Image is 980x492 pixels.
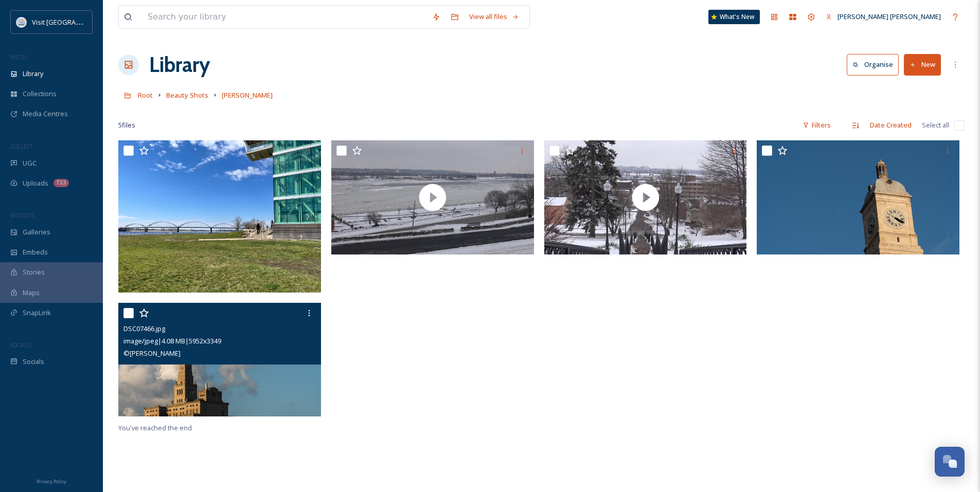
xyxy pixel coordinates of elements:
span: DSC07466.jpg [123,324,165,333]
span: [PERSON_NAME] [222,90,273,100]
span: SnapLink [23,308,51,318]
a: Root [138,89,153,101]
a: View all files [464,7,524,27]
span: SOCIALS [10,341,31,349]
span: MEDIA [10,53,28,61]
div: 723 [54,179,69,187]
div: Filters [797,115,836,135]
span: © [PERSON_NAME] [123,349,181,358]
button: Open Chat [935,447,965,477]
img: thumbnail [544,140,747,254]
a: [PERSON_NAME] [PERSON_NAME] [821,7,946,27]
span: Beauty Shots [166,90,208,100]
span: [PERSON_NAME] [PERSON_NAME] [838,12,941,21]
span: Socials [23,357,44,367]
span: Media Centres [23,109,68,119]
span: Collections [23,89,57,99]
div: Date Created [865,115,917,135]
a: What's New [708,10,760,24]
button: Organise [847,54,899,75]
span: You've reached the end [118,423,192,432]
span: COLLECT [10,142,32,150]
span: Visit [GEOGRAPHIC_DATA] [32,17,112,27]
span: Select all [922,120,949,130]
a: [PERSON_NAME] [222,89,273,101]
img: QCCVB_VISIT_vert_logo_4c_tagline_122019.svg [16,17,27,27]
span: Galleries [23,227,50,237]
span: Library [23,69,43,79]
span: Privacy Policy [37,478,66,485]
span: Uploads [23,178,48,188]
a: Beauty Shots [166,89,208,101]
img: Skybridge River View.jpg [118,140,321,293]
span: Maps [23,288,40,298]
span: image/jpeg | 4.08 MB | 5952 x 3349 [123,336,221,345]
input: Search your library [142,6,427,28]
img: thumbnail [331,140,534,254]
span: UGC [23,158,37,168]
img: DSC07423.jpg [757,140,959,254]
span: Embeds [23,247,48,257]
a: Organise [847,54,904,75]
a: Library [149,49,210,80]
span: 5 file s [118,120,135,130]
span: Stories [23,267,45,277]
span: WIDGETS [10,211,34,219]
button: New [904,54,941,75]
a: Privacy Policy [37,475,66,487]
span: Root [138,90,153,100]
